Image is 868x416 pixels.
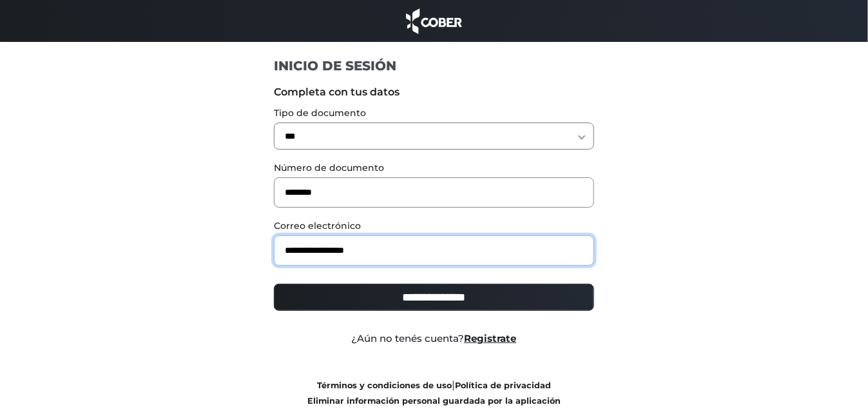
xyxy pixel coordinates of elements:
[274,57,594,74] h1: INICIO DE SESIÓN
[264,377,604,408] div: |
[274,84,594,100] label: Completa con tus datos
[264,332,604,346] div: ¿Aún no tenés cuenta?
[317,381,452,390] a: Términos y condiciones de uso
[274,106,594,120] label: Tipo de documento
[455,381,551,390] a: Política de privacidad
[403,6,466,35] img: cober_marca.png
[274,161,594,175] label: Número de documento
[307,396,561,406] a: Eliminar información personal guardada por la aplicación
[465,332,517,344] a: Registrate
[274,219,594,233] label: Correo electrónico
